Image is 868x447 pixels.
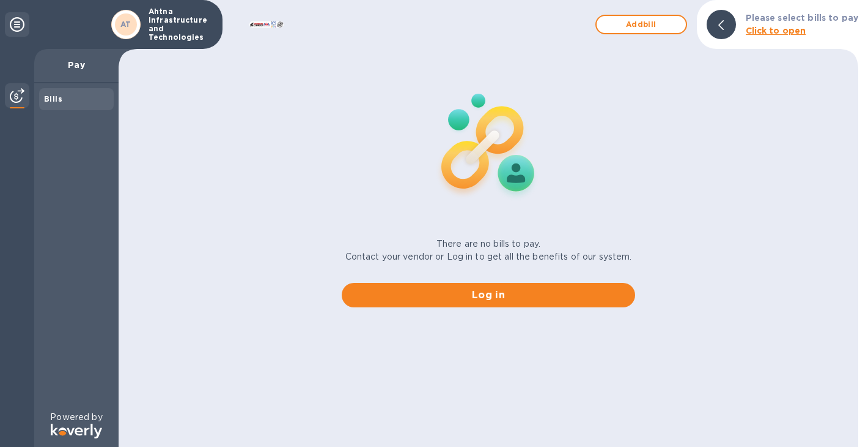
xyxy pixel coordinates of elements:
[351,288,625,302] span: Log in
[606,17,676,32] span: Add bill
[149,7,210,42] p: Ahtna Infrastructure and Technologies
[342,283,635,307] button: Log in
[51,424,102,438] img: Logo
[44,94,62,103] b: Bills
[50,411,102,424] p: Powered by
[746,26,806,36] b: Click to open
[595,15,687,34] button: Addbill
[120,20,131,29] b: AT
[746,13,858,23] b: Please select bills to pay
[345,238,632,263] p: There are no bills to pay. Contact your vendor or Log in to get all the benefits of our system.
[44,59,109,71] p: Pay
